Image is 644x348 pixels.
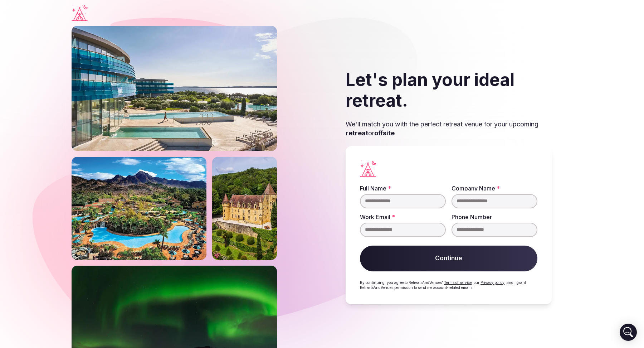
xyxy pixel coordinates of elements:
[72,43,206,146] img: Phoenix river ranch resort
[72,5,88,21] a: Visit the homepage
[374,129,395,137] strong: offsite
[346,120,552,137] p: We'll match you with the perfect retreat venue for your upcoming or
[360,246,537,271] button: Continue
[360,185,446,191] label: Full Name
[452,214,537,220] label: Phone Number
[452,185,537,191] label: Company Name
[360,280,537,290] p: By continuing, you agree to RetreatsAndVenues' , our , and I grant RetreatsAndVenues permission t...
[72,151,277,277] img: Iceland northern lights
[620,324,637,341] div: Open Intercom Messenger
[444,280,472,285] a: Terms of service
[212,43,277,146] img: Castle on a slope
[346,69,552,111] h2: Let's plan your ideal retreat.
[480,280,504,285] a: Privacy policy
[346,129,368,137] strong: retreat
[360,214,446,220] label: Work Email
